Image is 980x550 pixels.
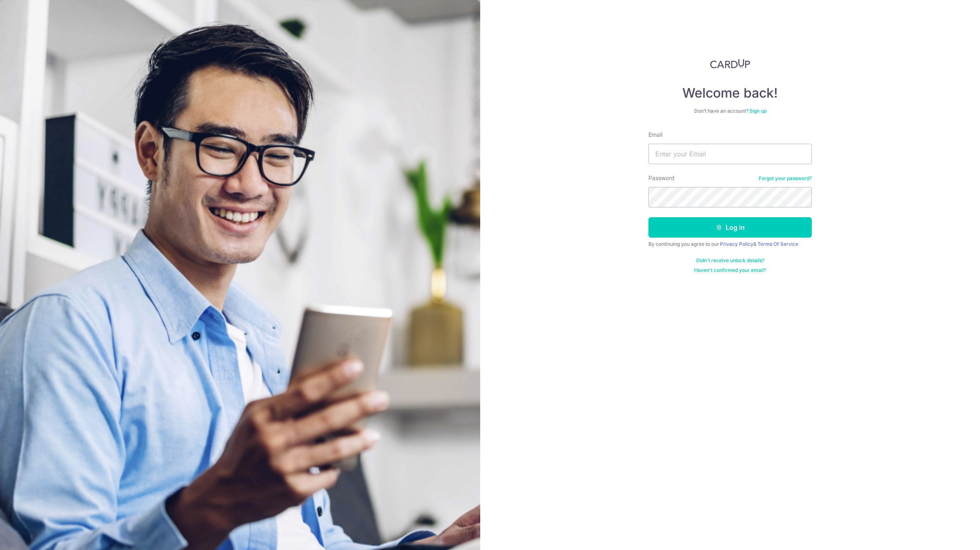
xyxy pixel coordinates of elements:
a: Terms Of Service [757,241,798,247]
img: CardUp Logo [710,59,750,69]
input: Enter your Email [648,144,812,164]
a: Privacy Policy [720,241,753,247]
a: Sign up [749,108,766,114]
label: Email [648,131,662,139]
div: By continuing you agree to our & [648,241,812,247]
a: Forgot your password? [759,175,812,182]
a: Didn't receive unlock details? [696,257,764,264]
button: Log in [648,217,812,238]
a: Haven't confirmed your email? [694,267,766,274]
div: Don’t have an account? [648,108,812,114]
h4: Welcome back! [648,85,812,101]
label: Password [648,174,675,182]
